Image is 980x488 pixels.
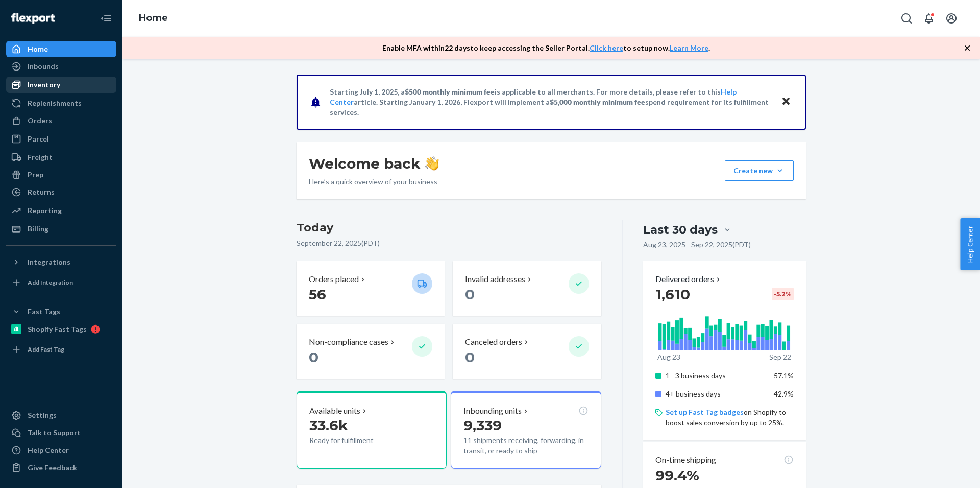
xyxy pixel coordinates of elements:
button: Canceled orders 0 [453,324,601,379]
button: Open account menu [941,8,962,29]
div: Fast Tags [28,307,60,317]
a: Orders [6,112,116,129]
a: Freight [6,149,116,166]
div: Home [28,44,48,54]
span: 9,339 [463,416,502,434]
p: 11 shipments receiving, forwarding, in transit, or ready to ship [463,435,588,456]
button: Available units33.6kReady for fulfillment [297,391,447,469]
a: Learn More [670,43,708,52]
button: Fast Tags [6,304,116,320]
div: Inventory [28,80,60,90]
p: Enable MFA within 22 days to keep accessing the Seller Portal. to setup now. . [382,43,710,53]
button: Help Center [960,218,980,270]
a: Set up Fast Tag badges [666,408,744,416]
div: Shopify Fast Tags [28,324,87,334]
div: Give Feedback [28,462,77,473]
a: Billing [6,221,116,237]
span: 0 [465,348,475,366]
span: 99.4% [655,467,699,484]
p: Inbounding units [463,405,522,417]
p: Available units [309,405,360,417]
p: Aug 23 [657,352,680,362]
p: Orders placed [309,273,359,285]
a: Click here [590,43,623,52]
p: September 22, 2025 ( PDT ) [297,238,601,248]
button: Invalid addresses 0 [453,261,601,316]
p: Invalid addresses [465,273,525,285]
div: Help Center [28,445,69,455]
span: 56 [309,286,326,303]
a: Add Integration [6,274,116,291]
span: 33.6k [309,416,348,434]
a: Settings [6,407,116,424]
a: Replenishments [6,95,116,111]
a: Returns [6,184,116,200]
p: Sep 22 [769,352,791,362]
button: Orders placed 56 [297,261,445,316]
a: Prep [6,167,116,183]
button: Inbounding units9,33911 shipments receiving, forwarding, in transit, or ready to ship [451,391,601,469]
p: Ready for fulfillment [309,435,404,446]
a: Shopify Fast Tags [6,321,116,337]
p: Non-compliance cases [309,336,388,348]
p: Canceled orders [465,336,522,348]
p: Starting July 1, 2025, a is applicable to all merchants. For more details, please refer to this a... [330,87,771,118]
a: Talk to Support [6,425,116,441]
p: 4+ business days [666,389,766,399]
span: 57.1% [774,371,794,380]
a: Add Fast Tag [6,341,116,358]
p: Aug 23, 2025 - Sep 22, 2025 ( PDT ) [643,240,751,250]
a: Inbounds [6,58,116,75]
div: Parcel [28,134,49,144]
button: Give Feedback [6,459,116,476]
div: Settings [28,410,57,421]
p: on Shopify to boost sales conversion by up to 25%. [666,407,794,428]
div: Replenishments [28,98,82,108]
button: Close Navigation [96,8,116,29]
div: -5.2 % [772,288,794,300]
ol: breadcrumbs [131,4,176,33]
button: Close [779,95,793,109]
div: Reporting [28,205,62,216]
span: 0 [309,348,318,366]
span: $500 monthly minimum fee [405,87,495,96]
button: Open Search Box [896,8,917,29]
a: Home [6,41,116,57]
span: 42.9% [774,389,794,398]
div: Add Fast Tag [28,345,64,354]
button: Open notifications [919,8,939,29]
div: Last 30 days [643,222,718,238]
div: Integrations [28,257,70,267]
a: Help Center [6,442,116,458]
span: 0 [465,286,475,303]
a: Reporting [6,202,116,219]
a: Inventory [6,77,116,93]
div: Billing [28,224,48,234]
a: Parcel [6,131,116,147]
button: Create new [725,160,794,181]
button: Delivered orders [655,273,722,285]
p: 1 - 3 business days [666,370,766,381]
button: Non-compliance cases 0 [297,324,445,379]
span: 1,610 [655,286,690,303]
h1: Welcome back [309,154,439,173]
p: On-time shipping [655,454,716,466]
div: Freight [28,152,53,162]
div: Returns [28,187,55,197]
p: Here’s a quick overview of your business [309,177,439,187]
div: Prep [28,170,43,180]
span: $5,000 monthly minimum fee [550,98,645,106]
img: hand-wave emoji [425,156,439,171]
div: Inbounds [28,61,59,72]
a: Home [139,12,168,24]
div: Talk to Support [28,428,81,438]
div: Orders [28,115,52,126]
img: Flexport logo [11,13,55,24]
button: Integrations [6,254,116,270]
div: Add Integration [28,278,73,287]
h3: Today [297,220,601,236]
